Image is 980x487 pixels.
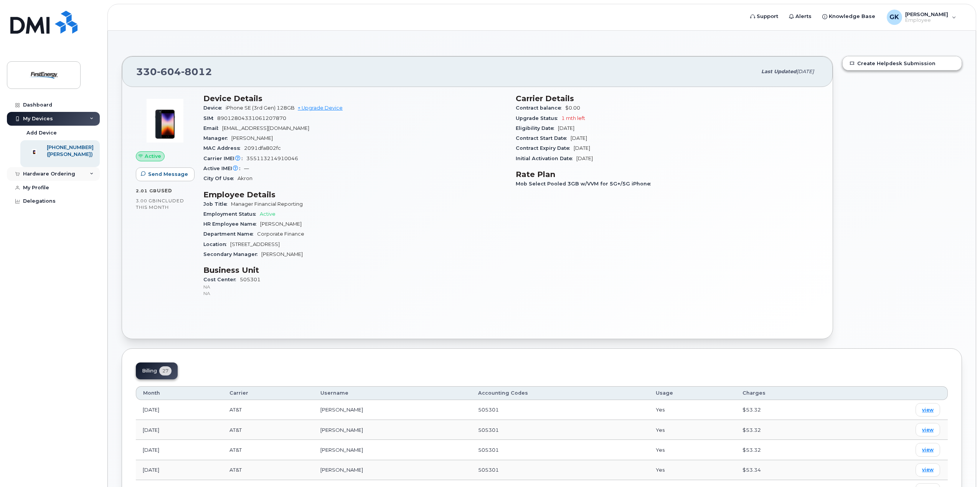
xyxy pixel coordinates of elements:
[203,175,238,181] span: City Of Use
[136,420,223,440] td: [DATE]
[516,170,819,179] h3: Rate Plan
[649,440,736,460] td: Yes
[916,463,940,477] a: view
[916,423,940,436] a: view
[157,188,172,193] span: used
[203,266,506,275] h3: Business Unit
[649,460,736,480] td: Yes
[203,277,240,282] span: Cost Center
[313,386,471,400] th: Username
[649,420,736,440] td: Yes
[203,211,260,217] span: Employment Status
[516,115,561,121] span: Upgrade Status
[947,454,974,481] iframe: Messenger Launcher
[516,94,819,103] h3: Carrier Details
[203,277,506,297] span: 505301
[157,66,181,77] span: 604
[203,135,231,141] span: Manager
[145,152,161,160] span: Active
[261,251,303,257] span: [PERSON_NAME]
[136,400,223,420] td: [DATE]
[203,231,257,237] span: Department Name
[313,420,471,440] td: [PERSON_NAME]
[843,56,962,70] a: Create Helpdesk Submission
[565,105,580,111] span: $0.00
[478,467,499,473] span: 505301
[516,135,571,141] span: Contract Start Date
[742,426,832,434] div: $53.32
[203,156,246,161] span: Carrier IMEI
[922,446,934,453] span: view
[136,66,212,77] span: 330
[742,446,832,454] div: $53.32
[244,166,249,171] span: —
[203,125,222,131] span: Email
[761,69,797,74] span: Last updated
[649,386,736,400] th: Usage
[136,440,223,460] td: [DATE]
[223,400,313,420] td: AT&T
[203,201,231,207] span: Job Title
[576,156,593,161] span: [DATE]
[203,284,506,290] p: NA
[742,406,832,413] div: $53.32
[797,69,814,74] span: [DATE]
[571,135,587,141] span: [DATE]
[203,251,261,257] span: Secondary Manager
[922,426,934,433] span: view
[203,290,506,297] p: NA
[136,460,223,480] td: [DATE]
[136,167,195,181] button: Send Message
[313,460,471,480] td: [PERSON_NAME]
[736,386,838,400] th: Charges
[136,386,223,400] th: Month
[181,66,212,77] span: 8012
[516,156,576,161] span: Initial Activation Date
[260,221,302,227] span: [PERSON_NAME]
[478,447,499,453] span: 505301
[244,145,281,151] span: 2091dfa802fc
[223,440,313,460] td: AT&T
[203,221,260,227] span: HR Employee Name
[313,400,471,420] td: [PERSON_NAME]
[257,231,304,237] span: Corporate Finance
[231,135,273,141] span: [PERSON_NAME]
[922,466,934,473] span: view
[223,386,313,400] th: Carrier
[561,115,585,121] span: 1 mth left
[203,166,244,171] span: Active IMEI
[136,188,157,193] span: 2.01 GB
[230,241,280,247] span: [STREET_ADDRESS]
[231,201,303,207] span: Manager Financial Reporting
[226,105,295,111] span: iPhone SE (3rd Gen) 128GB
[246,156,298,161] span: 355113214910046
[471,386,649,400] th: Accounting Codes
[574,145,590,151] span: [DATE]
[558,125,574,131] span: [DATE]
[223,420,313,440] td: AT&T
[298,105,343,111] a: + Upgrade Device
[238,175,252,181] span: Akron
[516,125,558,131] span: Eligibility Date
[313,440,471,460] td: [PERSON_NAME]
[478,407,499,413] span: 505301
[516,181,655,187] span: Mob Select Pooled 3GB w/VVM for 5G+/5G iPhone
[516,105,565,111] span: Contract balance
[742,466,832,474] div: $53.34
[203,241,230,247] span: Location
[203,145,244,151] span: MAC Address
[516,145,574,151] span: Contract Expiry Date
[260,211,276,217] span: Active
[478,427,499,433] span: 505301
[203,94,506,103] h3: Device Details
[203,190,506,199] h3: Employee Details
[223,460,313,480] td: AT&T
[916,443,940,456] a: view
[649,400,736,420] td: Yes
[148,171,188,178] span: Send Message
[142,98,188,144] img: image20231002-3703462-1angbar.jpeg
[136,198,156,203] span: 3.00 GB
[203,115,217,121] span: SIM
[217,115,286,121] span: 89012804331061207870
[203,105,226,111] span: Device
